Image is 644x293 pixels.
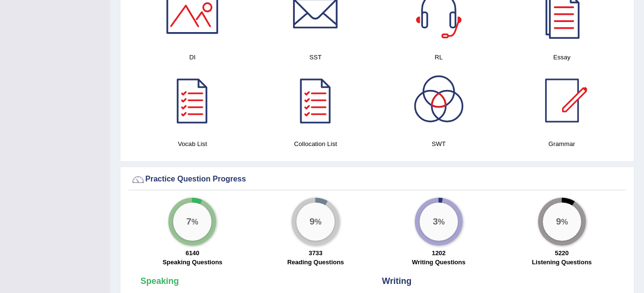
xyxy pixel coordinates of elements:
h4: Essay [505,52,619,62]
h4: DI [136,52,249,62]
h4: Collocation List [259,139,373,149]
big: 9 [310,216,315,227]
label: Speaking Questions [163,258,222,267]
h4: SWT [382,139,496,149]
h4: Vocab List [136,139,249,149]
strong: Writing [382,276,412,286]
big: 7 [187,216,192,227]
strong: 3733 [309,249,323,257]
div: % [420,203,458,241]
div: % [173,203,211,241]
h4: Grammar [505,139,619,149]
strong: Speaking [141,276,179,286]
big: 3 [433,216,438,227]
div: % [296,203,335,241]
strong: 5220 [555,249,569,257]
div: % [543,203,581,241]
label: Writing Questions [412,258,466,267]
strong: 1202 [432,249,445,257]
h4: RL [382,52,496,62]
strong: 6140 [186,249,199,257]
h4: SST [259,52,373,62]
label: Listening Questions [532,258,592,267]
big: 9 [556,216,561,227]
div: Practice Question Progress [131,172,623,187]
label: Reading Questions [287,258,344,267]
